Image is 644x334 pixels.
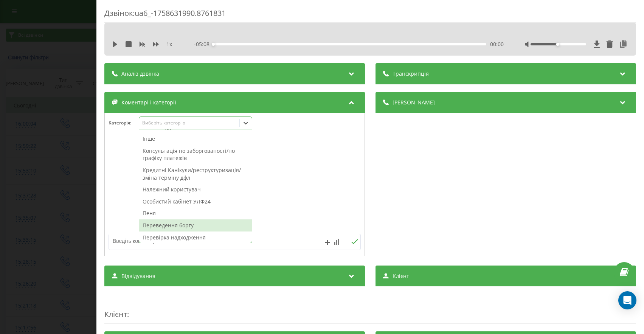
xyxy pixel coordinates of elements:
[139,145,252,164] div: Консультація по заборгованості/по графіку платежів
[212,43,215,46] div: Accessibility label
[618,291,636,309] div: Open Intercom Messenger
[142,120,237,126] div: Виберіть категорію
[139,183,252,196] div: Належний користувач
[121,272,155,280] span: Відвідування
[109,120,139,126] h4: Категорія :
[104,294,636,324] div: :
[121,99,176,106] span: Коментарі і категорії
[121,70,159,78] span: Аналіз дзвінка
[556,43,559,46] div: Accessibility label
[139,231,252,244] div: Перевірка надходження
[393,272,409,280] span: Клієнт
[104,309,127,319] span: Клієнт
[139,196,252,208] div: Особистий кабінет УЛФ24
[166,40,172,48] span: 1 x
[139,219,252,231] div: Переведення боргу
[393,99,435,106] span: [PERSON_NAME]
[104,8,636,23] div: Дзвінок : ua6_-1758631990.8761831
[139,133,252,145] div: Інше
[139,207,252,219] div: Пеня
[194,40,213,48] span: - 05:08
[490,40,504,48] span: 00:00
[139,164,252,183] div: Кредитні Канікули/реструктуризація/зміна терміну дфл
[393,70,429,78] span: Транскрипція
